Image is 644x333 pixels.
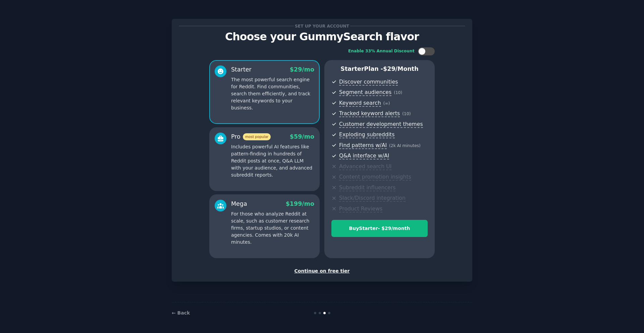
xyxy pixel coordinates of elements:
span: Slack/Discord integration [339,195,406,202]
span: Subreddit influencers [339,184,395,191]
a: ← Back [172,310,190,316]
div: Continue on free tier [179,268,465,275]
span: Discover communities [339,79,398,86]
span: ( 10 ) [402,111,411,116]
span: Tracked keyword alerts [339,110,400,117]
div: Pro [231,133,271,141]
p: Starter Plan - [331,65,428,73]
span: Content promotion insights [339,174,411,181]
span: Find patterns w/AI [339,142,387,149]
div: Buy Starter - $ 29 /month [332,225,427,232]
span: $ 29 /month [383,65,419,72]
p: Includes powerful AI features like pattern-finding in hundreds of Reddit posts at once, Q&A LLM w... [231,143,314,179]
span: Keyword search [339,100,381,107]
span: ( 2k AI minutes ) [389,143,421,148]
div: Enable 33% Annual Discount [348,48,415,54]
span: Product Reviews [339,205,382,212]
div: Mega [231,200,247,208]
p: The most powerful search engine for Reddit. Find communities, search them efficiently, and track ... [231,76,314,111]
p: Choose your GummySearch flavor [179,31,465,43]
span: ( 10 ) [394,90,402,95]
span: Exploding subreddits [339,131,394,138]
span: Segment audiences [339,89,391,96]
p: For those who analyze Reddit at scale, such as customer research firms, startup studios, or conte... [231,210,314,246]
span: $ 59 /mo [290,133,314,140]
span: Q&A interface w/AI [339,152,389,159]
span: most popular [243,133,271,140]
span: Customer development themes [339,121,423,128]
div: Starter [231,65,252,74]
span: Advanced search UI [339,163,391,170]
span: $ 199 /mo [286,200,314,207]
span: Set up your account [294,22,351,30]
span: $ 29 /mo [290,66,314,73]
span: ( ∞ ) [383,101,390,106]
button: BuyStarter- $29/month [331,220,428,237]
